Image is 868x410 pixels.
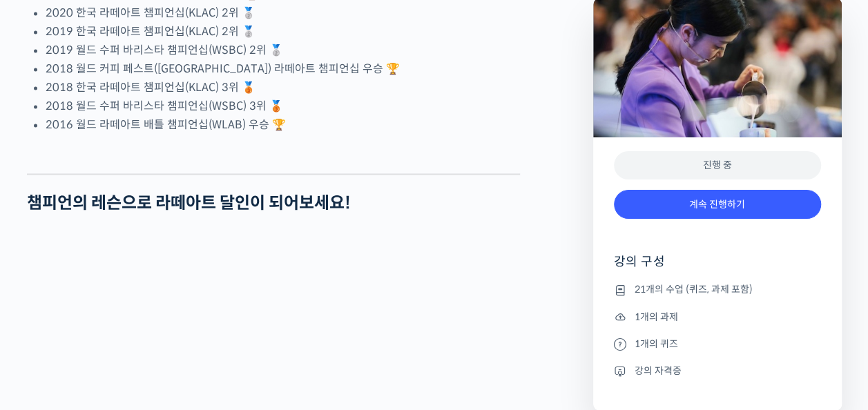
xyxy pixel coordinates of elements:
[614,282,821,298] li: 21개의 수업 (퀴즈, 과제 포함)
[213,316,230,327] span: 설정
[46,97,520,115] li: 2018 월드 수퍼 바리스타 챔피언십(WSBC) 3위 🥉
[46,3,520,22] li: 2020 한국 라떼아트 챔피언십(KLAC) 2위 🥈
[46,115,520,134] li: 2016 월드 라떼아트 배틀 챔피언십(WLAB) 우승 🏆
[614,151,821,179] div: 진행 중
[178,295,265,330] a: 설정
[614,362,821,379] li: 강의 자격증
[4,295,91,330] a: 홈
[27,193,351,213] strong: 챔피언의 레슨으로 라떼아트 달인이 되어보세요!
[91,295,178,330] a: 대화
[614,309,821,325] li: 1개의 과제
[44,316,52,327] span: 홈
[46,59,520,78] li: 2018 월드 커피 페스트([GEOGRAPHIC_DATA]) 라떼아트 챔피언십 우승 🏆
[46,41,520,59] li: 2019 월드 수퍼 바리스타 챔피언십(WSBC) 2위 🥈
[126,317,143,328] span: 대화
[614,253,821,281] h4: 강의 구성
[46,78,520,97] li: 2018 한국 라떼아트 챔피언십(KLAC) 3위 🥉
[614,335,821,352] li: 1개의 퀴즈
[614,190,821,219] a: 계속 진행하기
[46,22,520,41] li: 2019 한국 라떼아트 챔피언십(KLAC) 2위 🥈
